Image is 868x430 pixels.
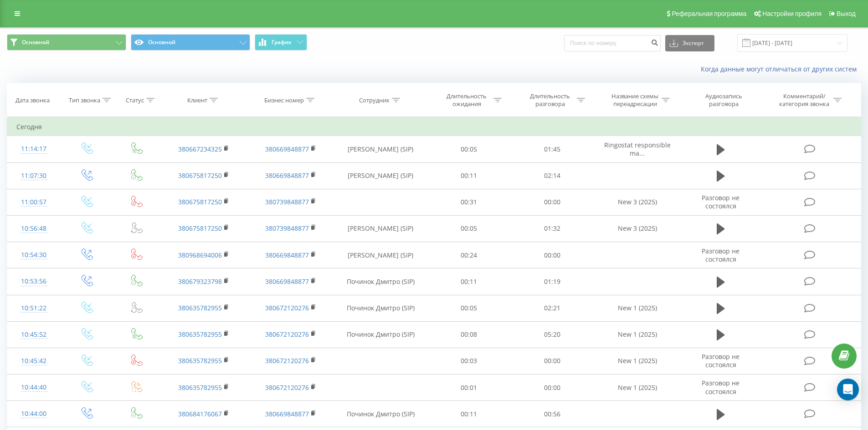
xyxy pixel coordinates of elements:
div: 10:53:56 [16,273,51,290]
td: [PERSON_NAME] (SIP) [334,162,427,189]
td: Починок Дмитро (SIP) [334,321,427,348]
button: График [255,34,307,51]
a: 380968694006 [178,251,222,259]
div: Бизнес номер [264,96,304,104]
a: 380684176067 [178,410,222,418]
td: [PERSON_NAME] (SIP) [334,215,427,242]
div: 10:45:52 [16,326,51,344]
td: New 3 (2025) [594,189,680,215]
a: 380635782955 [178,304,222,312]
td: Сегодня [7,118,861,136]
td: 00:05 [427,136,511,162]
div: 10:45:42 [16,352,51,370]
a: 380635782955 [178,356,222,365]
div: Комментарий/категория звонка [778,92,831,108]
td: 00:05 [427,215,511,242]
a: 380675817250 [178,171,222,180]
div: Open Intercom Messenger [837,379,859,400]
a: 380679323798 [178,277,222,286]
div: Клиент [187,96,207,104]
td: Починок Дмитро (SIP) [334,401,427,427]
td: 00:24 [427,242,511,268]
td: 00:01 [427,374,511,401]
td: [PERSON_NAME] (SIP) [334,242,427,268]
span: Реферальная программа [672,10,746,17]
td: 05:20 [511,321,594,348]
span: Разговор не состоялся [702,193,740,210]
span: Разговор не состоялся [702,352,740,369]
span: Выход [837,10,856,17]
td: 00:03 [427,348,511,374]
a: 380672120276 [265,304,309,312]
span: Настройки профиля [762,10,822,17]
td: New 1 (2025) [594,321,680,348]
a: 380675817250 [178,224,222,233]
td: 00:31 [427,189,511,215]
a: 380669848877 [265,251,309,259]
td: 00:05 [427,295,511,321]
button: Экспорт [665,35,714,51]
a: 380672120276 [265,383,309,392]
input: Поиск по номеру [564,35,661,51]
div: Сотрудник [359,96,390,104]
div: Длительность разговора [526,92,575,108]
td: 01:32 [511,215,594,242]
div: 11:00:57 [16,193,51,211]
button: Основной [131,34,250,51]
td: New 1 (2025) [594,295,680,321]
td: 01:19 [511,268,594,295]
a: 380635782955 [178,383,222,392]
span: Основной [22,39,49,46]
div: Дата звонка [15,96,50,104]
span: Ringostat responsible ma... [604,141,671,157]
td: 02:14 [511,162,594,189]
div: Длительность ожидания [442,92,491,108]
span: Разговор не состоялся [702,247,740,263]
div: 10:51:22 [16,299,51,317]
a: 380675817250 [178,197,222,206]
td: 02:21 [511,295,594,321]
a: 380669848877 [265,145,309,153]
td: 00:00 [511,189,594,215]
div: Аудиозапись разговора [694,92,753,108]
a: 380739848877 [265,224,309,233]
td: 00:00 [511,374,594,401]
div: Название схемы переадресации [611,92,659,108]
div: Статус [126,96,144,104]
td: New 1 (2025) [594,348,680,374]
div: 10:44:40 [16,379,51,396]
a: 380672120276 [265,330,309,339]
div: 10:44:00 [16,405,51,423]
div: 11:07:30 [16,167,51,185]
div: 11:14:17 [16,140,51,158]
a: 380669848877 [265,277,309,286]
a: Когда данные могут отличаться от других систем [701,65,861,73]
td: 00:56 [511,401,594,427]
div: Тип звонка [69,96,100,104]
span: График [272,39,292,46]
td: [PERSON_NAME] (SIP) [334,136,427,162]
td: 00:11 [427,162,511,189]
div: 10:54:30 [16,246,51,264]
span: Разговор не состоялся [702,379,740,395]
a: 380672120276 [265,356,309,365]
td: 00:08 [427,321,511,348]
td: New 1 (2025) [594,374,680,401]
td: 00:11 [427,268,511,295]
td: New 3 (2025) [594,215,680,242]
td: Починок Дмитро (SIP) [334,295,427,321]
td: 00:00 [511,242,594,268]
a: 380667234325 [178,145,222,153]
td: 00:11 [427,401,511,427]
button: Основной [7,34,126,51]
td: Починок Дмитро (SIP) [334,268,427,295]
td: 00:00 [511,348,594,374]
a: 380635782955 [178,330,222,339]
td: 01:45 [511,136,594,162]
div: 10:56:48 [16,220,51,238]
a: 380739848877 [265,197,309,206]
a: 380669848877 [265,171,309,180]
a: 380669848877 [265,410,309,418]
